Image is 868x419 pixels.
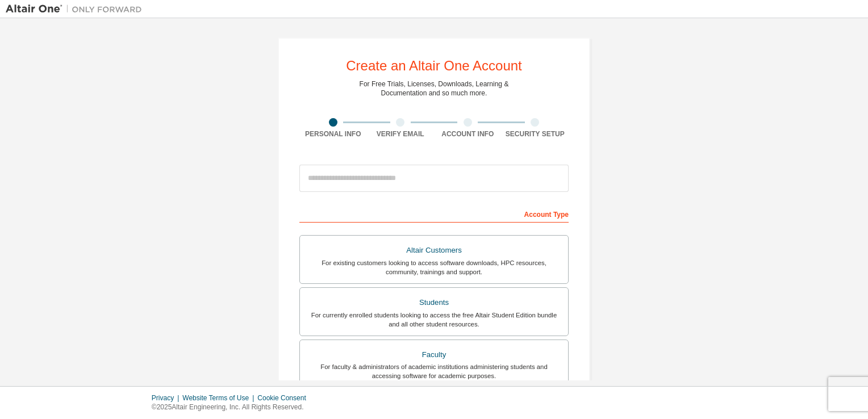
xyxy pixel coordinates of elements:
[257,393,312,403] div: Cookie Consent
[152,403,313,412] p: © 2025 Altair Engineering, Inc. All Rights Reserved.
[367,129,435,139] div: Verify Email
[299,204,569,223] div: Account Type
[152,393,182,403] div: Privacy
[307,347,561,363] div: Faculty
[360,79,509,98] div: For Free Trials, Licenses, Downloads, Learning & Documentation and so much more.
[307,295,561,311] div: Students
[307,362,561,380] div: For faculty & administrators of academic institutions administering students and accessing softwa...
[307,258,561,276] div: For existing customers looking to access software downloads, HPC resources, community, trainings ...
[346,59,522,73] div: Create an Altair One Account
[307,242,561,258] div: Altair Customers
[307,311,561,329] div: For currently enrolled students looking to access the free Altair Student Edition bundle and all ...
[182,393,257,403] div: Website Terms of Use
[434,129,502,139] div: Account Info
[6,3,148,15] img: Altair One
[299,129,367,139] div: Personal Info
[502,129,569,139] div: Security Setup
